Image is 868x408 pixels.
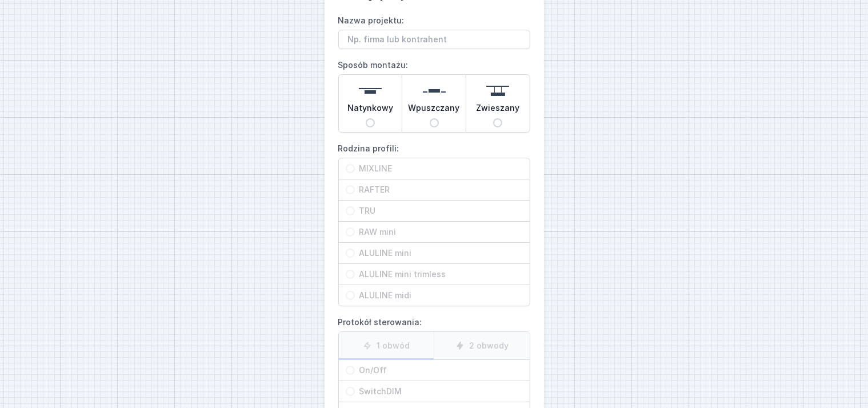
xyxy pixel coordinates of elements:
input: Natynkowy [366,118,375,127]
img: recessed.svg [423,79,446,102]
label: Rodzina profili: [338,139,530,306]
span: Zwieszany [476,102,519,118]
label: Sposób montażu: [338,56,530,133]
img: suspended.svg [486,79,509,102]
input: Nazwa projektu: [338,30,530,49]
span: Wpuszczany [409,102,460,118]
span: Natynkowy [347,102,393,118]
img: surface.svg [359,79,382,102]
input: Wpuszczany [430,118,439,127]
label: Nazwa projektu: [338,11,530,49]
input: Zwieszany [493,118,502,127]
